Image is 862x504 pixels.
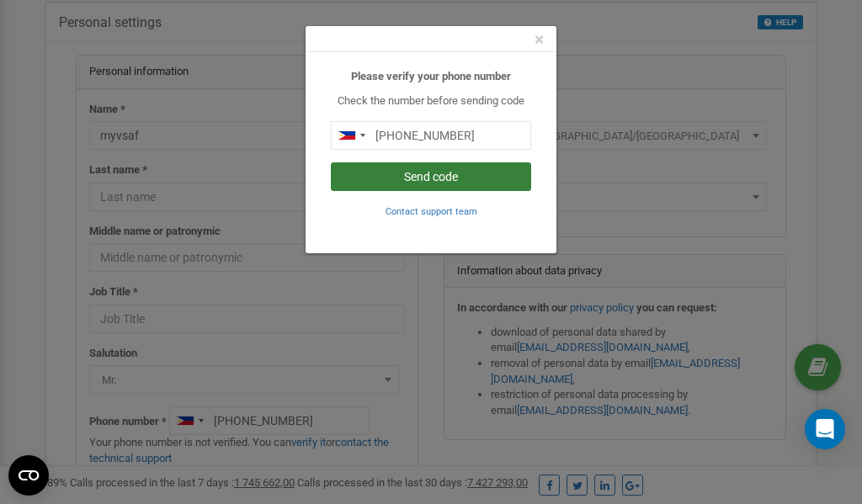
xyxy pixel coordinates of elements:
small: Contact support team [386,206,477,217]
b: Please verify your phone number [351,70,511,82]
button: Send code [331,162,531,191]
button: Open CMP widget [8,455,49,496]
div: Telephone country code [332,122,370,149]
a: Contact support team [386,204,477,217]
p: Check the number before sending code [331,93,531,109]
button: Close [535,31,544,49]
div: Open Intercom Messenger [805,409,845,449]
input: 0905 123 4567 [331,121,531,150]
span: × [535,29,544,50]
